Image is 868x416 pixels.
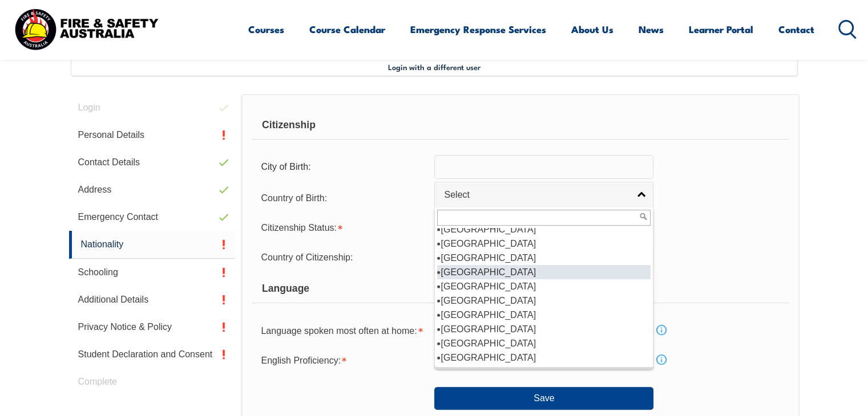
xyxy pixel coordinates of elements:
[653,322,669,338] a: Info
[437,350,651,365] li: [GEOGRAPHIC_DATA]
[437,222,651,236] li: [GEOGRAPHIC_DATA]
[261,223,337,233] span: Citizenship Status:
[639,14,664,44] a: News
[69,203,236,231] a: Emergency Contact
[69,149,236,176] a: Contact Details
[410,14,546,44] a: Emergency Response Services
[69,341,236,368] a: Student Declaration and Consent
[434,387,653,410] button: Save
[248,14,284,44] a: Courses
[252,319,434,341] div: Language spoken most often at home is required.
[69,231,236,259] a: Nationality
[437,293,651,308] li: [GEOGRAPHIC_DATA]
[69,313,236,341] a: Privacy Notice & Policy
[261,193,327,203] span: Country of Birth:
[261,326,417,336] span: Language spoken most often at home:
[437,322,651,336] li: [GEOGRAPHIC_DATA]
[437,279,651,293] li: [GEOGRAPHIC_DATA]
[444,189,629,201] span: Select
[261,252,353,262] span: Country of Citizenship:
[252,215,434,238] div: Citizenship Status is required.
[778,14,814,44] a: Contact
[252,275,789,303] div: Language
[437,236,651,251] li: [GEOGRAPHIC_DATA]
[571,14,613,44] a: About Us
[653,352,669,368] a: Info
[69,121,236,149] a: Personal Details
[261,356,341,365] span: English Proficiency:
[69,176,236,203] a: Address
[69,286,236,313] a: Additional Details
[252,348,434,371] div: English Proficiency is required.
[309,14,385,44] a: Course Calendar
[69,259,236,286] a: Schooling
[388,62,481,71] span: Login with a different user
[252,111,789,140] div: Citizenship
[689,14,753,44] a: Learner Portal
[437,251,651,265] li: [GEOGRAPHIC_DATA]
[437,308,651,322] li: [GEOGRAPHIC_DATA]
[437,265,651,279] li: [GEOGRAPHIC_DATA]
[437,336,651,350] li: [GEOGRAPHIC_DATA]
[252,156,434,178] div: City of Birth:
